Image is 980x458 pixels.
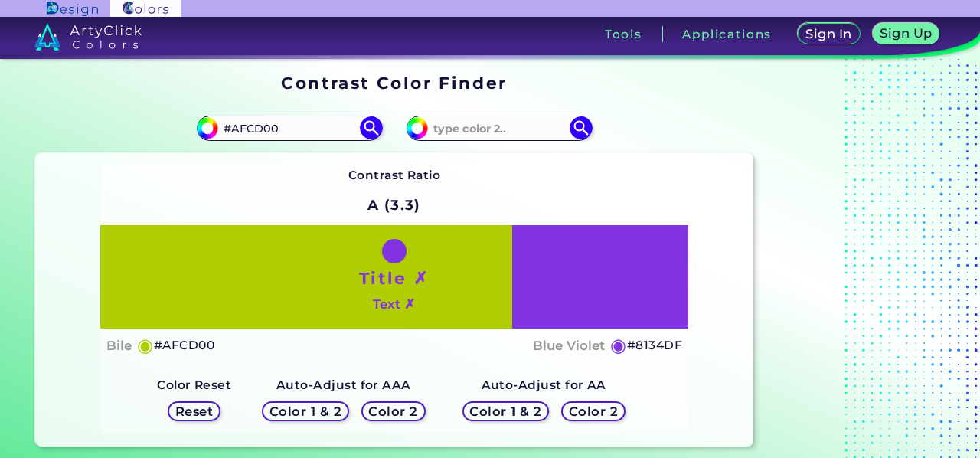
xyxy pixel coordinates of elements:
h5: Color 1 & 2 [269,405,341,417]
img: icon search [360,116,383,139]
input: type color 1.. [218,118,361,139]
strong: Color Reset [157,378,231,392]
a: Sign Up [873,24,939,45]
input: type color 2.. [428,118,570,139]
h5: Sign In [806,28,852,40]
img: ArtyClick Design logo [47,2,98,16]
h4: Bile [106,335,132,357]
h4: Blue Violet [533,335,605,357]
h4: Text ✗ [373,293,415,316]
h5: Color 2 [369,405,418,417]
h5: ◉ [137,336,154,355]
h3: Tools [605,28,642,40]
h5: #8134DF [627,335,682,355]
h1: Contrast Color Finder [281,71,507,94]
h2: A (3.3) [361,188,427,222]
a: Sign In [798,24,860,45]
h5: #AFCD00 [154,335,214,355]
strong: Auto-Adjust for AAA [276,378,411,392]
h5: Reset [175,405,213,417]
strong: Auto-Adjust for AA [482,378,606,392]
h5: Color 1 & 2 [470,405,541,417]
strong: Contrast Ratio [348,168,441,182]
h1: Title ✗ [359,267,430,290]
h5: Color 2 [569,405,618,417]
h5: ◉ [610,336,627,355]
h5: Sign Up [880,27,933,39]
img: logo_artyclick_colors_white.svg [34,23,142,51]
img: icon search [570,116,593,139]
iframe: Advertisement [759,68,951,453]
h3: Applications [682,28,772,40]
